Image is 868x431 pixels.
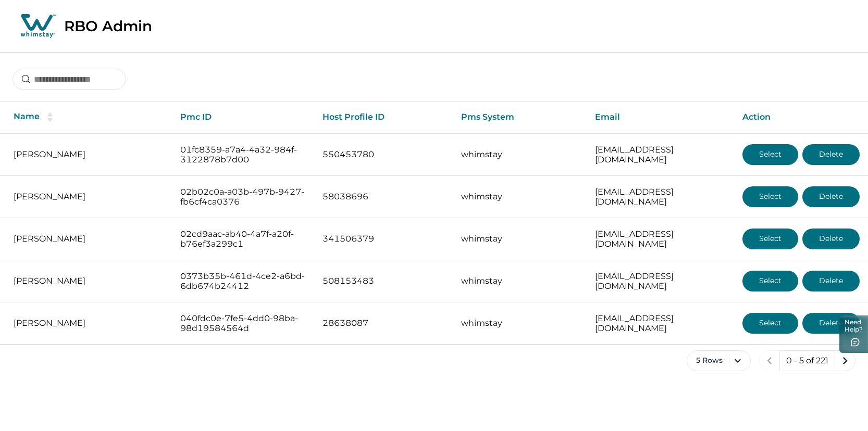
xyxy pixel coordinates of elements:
th: Action [734,102,868,133]
p: 040fdc0e-7fe5-4dd0-98ba-98d19584564d [180,313,306,334]
p: [EMAIL_ADDRESS][DOMAIN_NAME] [595,271,726,291]
p: [EMAIL_ADDRESS][DOMAIN_NAME] [595,313,726,334]
th: Host Profile ID [314,102,453,133]
button: Delete [802,186,860,207]
p: 508153483 [323,276,444,286]
button: Select [742,186,798,207]
button: Delete [802,271,860,291]
button: Select [742,271,798,291]
p: whimstay [461,234,578,244]
p: [PERSON_NAME] [14,149,164,160]
p: [PERSON_NAME] [14,234,164,244]
th: Pmc ID [172,102,314,133]
p: whimstay [461,276,578,286]
button: Select [742,144,798,165]
p: 58038696 [323,192,444,202]
p: 28638087 [323,318,444,328]
button: Select [742,229,798,249]
p: 02b02c0a-a03b-497b-9427-fb6cf4ca0376 [180,187,306,207]
p: whimstay [461,149,578,160]
p: 02cd9aac-ab40-4a7f-a20f-b76ef3a299c1 [180,229,306,249]
p: whimstay [461,318,578,328]
button: 5 Rows [687,350,751,371]
button: Select [742,313,798,334]
p: whimstay [461,192,578,202]
p: [PERSON_NAME] [14,192,164,202]
button: 0 - 5 of 221 [779,350,835,371]
p: [EMAIL_ADDRESS][DOMAIN_NAME] [595,187,726,207]
p: 0 - 5 of 221 [786,356,828,366]
p: RBO Admin [64,17,152,35]
p: 0373b35b-461d-4ce2-a6bd-6db674b24412 [180,271,306,291]
button: previous page [759,350,780,371]
button: Delete [802,313,860,334]
th: Pms System [453,102,587,133]
p: [PERSON_NAME] [14,318,164,328]
button: Delete [802,144,860,165]
p: [EMAIL_ADDRESS][DOMAIN_NAME] [595,229,726,249]
p: [EMAIL_ADDRESS][DOMAIN_NAME] [595,145,726,165]
th: Email [587,102,734,133]
p: 341506379 [323,234,444,244]
button: Delete [802,229,860,249]
button: next page [835,350,855,371]
p: [PERSON_NAME] [14,276,164,286]
p: 01fc8359-a7a4-4a32-984f-3122878b7d00 [180,145,306,165]
p: 550453780 [323,149,444,160]
button: sorting [40,112,60,122]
